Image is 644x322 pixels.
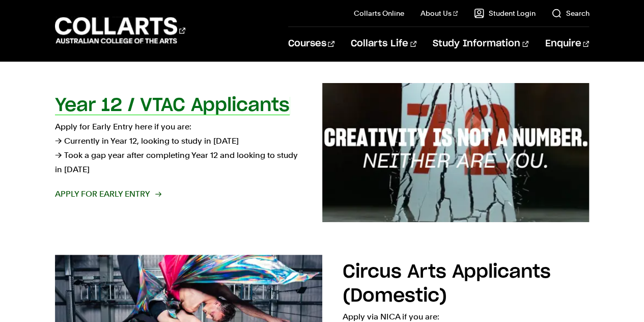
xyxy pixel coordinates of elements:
[55,96,290,115] h2: Year 12 / VTAC Applicants
[551,8,589,18] a: Search
[474,8,535,18] a: Student Login
[55,120,302,177] p: Apply for Early Entry here if you are: → Currently in Year 12, looking to study in [DATE] → Took ...
[55,83,590,222] a: Year 12 / VTAC Applicants Apply for Early Entry here if you are:→ Currently in Year 12, looking t...
[288,27,334,61] a: Courses
[545,27,589,61] a: Enquire
[421,8,458,18] a: About Us
[55,16,185,45] div: Go to homepage
[433,27,528,61] a: Study Information
[55,187,160,201] span: Apply for Early Entry
[354,8,404,18] a: Collarts Online
[351,27,416,61] a: Collarts Life
[343,263,551,305] h2: Circus Arts Applicants (Domestic)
